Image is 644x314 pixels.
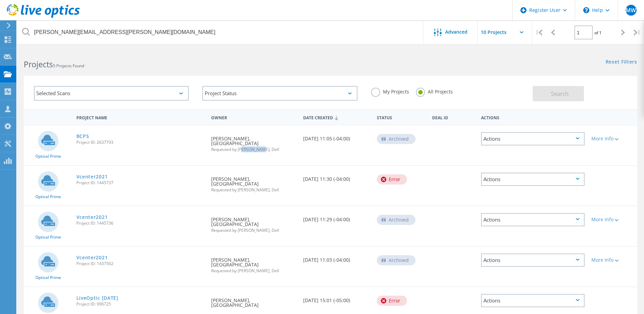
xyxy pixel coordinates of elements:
[211,188,296,192] span: Requested by [PERSON_NAME], Dell
[300,125,373,148] div: [DATE] 11:05 (-04:00)
[481,173,585,186] div: Actions
[591,136,634,141] div: More Info
[429,111,478,123] div: Deal Id
[630,20,644,45] div: |
[208,111,300,123] div: Owner
[53,63,84,69] span: 5 Projects Found
[76,215,108,220] a: Vcenter2021
[591,217,634,222] div: More Info
[76,221,205,225] span: Project ID: 1445736
[481,213,585,226] div: Actions
[591,258,634,262] div: More Info
[17,20,424,44] input: Search projects by name, owner, ID, company, etc
[594,30,602,36] span: of 1
[208,206,300,239] div: [PERSON_NAME], [GEOGRAPHIC_DATA]
[24,59,53,70] b: Projects
[481,294,585,307] div: Actions
[377,215,416,225] div: Archived
[208,166,300,199] div: [PERSON_NAME], [GEOGRAPHIC_DATA]
[208,247,300,280] div: [PERSON_NAME], [GEOGRAPHIC_DATA]
[202,86,357,101] div: Project Status
[76,134,89,139] a: BCPS
[208,125,300,158] div: [PERSON_NAME], [GEOGRAPHIC_DATA]
[300,247,373,269] div: [DATE] 11:03 (-04:00)
[211,269,296,273] span: Requested by [PERSON_NAME], Dell
[211,147,296,152] span: Requested by [PERSON_NAME], Dell
[7,14,80,19] a: Live Optics Dashboard
[300,287,373,310] div: [DATE] 15:01 (-05:00)
[76,302,205,306] span: Project ID: 996725
[76,174,108,179] a: Vcenter2021
[76,296,118,300] a: LiveOptic [DATE]
[35,195,61,199] span: Optical Prime
[551,90,569,98] span: Search
[300,166,373,188] div: [DATE] 11:30 (-04:00)
[76,262,205,266] span: Project ID: 1437502
[377,134,416,144] div: Archived
[34,86,189,101] div: Selected Scans
[35,154,61,158] span: Optical Prime
[373,111,429,123] div: Status
[478,111,588,123] div: Actions
[481,132,585,145] div: Actions
[481,254,585,267] div: Actions
[73,111,208,123] div: Project Name
[377,174,407,185] div: Error
[371,88,409,94] label: My Projects
[626,7,636,13] span: MW
[377,255,416,265] div: Archived
[211,228,296,232] span: Requested by [PERSON_NAME], Dell
[533,86,584,101] button: Search
[35,235,61,239] span: Optical Prime
[583,7,589,13] svg: \n
[416,88,453,94] label: All Projects
[35,276,61,280] span: Optical Prime
[606,59,637,65] a: Reset Filters
[377,296,407,306] div: Error
[76,255,108,260] a: Vcenter2021
[76,140,205,144] span: Project ID: 2637793
[300,111,373,124] div: Date Created
[300,206,373,229] div: [DATE] 11:29 (-04:00)
[445,30,467,34] span: Advanced
[532,20,546,45] div: |
[76,181,205,185] span: Project ID: 1445737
